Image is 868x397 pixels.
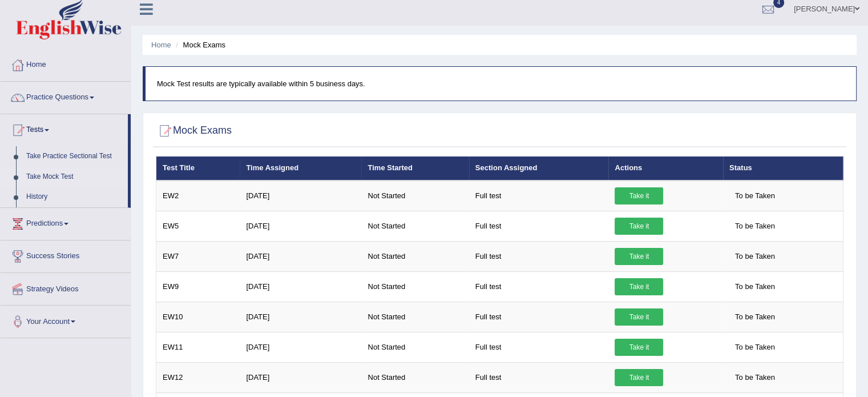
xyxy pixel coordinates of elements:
[156,302,240,332] td: EW10
[240,332,361,362] td: [DATE]
[1,114,128,143] a: Tests
[1,82,131,110] a: Practice Questions
[240,211,361,241] td: [DATE]
[615,278,663,295] a: Take it
[729,248,781,265] span: To be Taken
[361,241,469,271] td: Not Started
[157,78,845,89] p: Mock Test results are typically available within 5 business days.
[361,211,469,241] td: Not Started
[361,157,469,181] th: Time Started
[615,339,663,356] a: Take it
[240,181,361,211] td: [DATE]
[21,167,128,187] a: Take Mock Test
[173,39,225,50] li: Mock Exams
[1,306,131,334] a: Your Account
[361,271,469,302] td: Not Started
[729,308,781,326] span: To be Taken
[469,181,609,211] td: Full test
[151,41,171,49] a: Home
[361,332,469,362] td: Not Started
[729,187,781,204] span: To be Taken
[729,278,781,295] span: To be Taken
[240,362,361,392] td: [DATE]
[469,362,609,392] td: Full test
[729,369,781,386] span: To be Taken
[469,302,609,332] td: Full test
[240,271,361,302] td: [DATE]
[615,369,663,386] a: Take it
[1,49,131,78] a: Home
[156,362,240,392] td: EW12
[156,157,240,181] th: Test Title
[1,273,131,302] a: Strategy Videos
[729,339,781,356] span: To be Taken
[608,157,722,181] th: Actions
[1,240,131,269] a: Success Stories
[615,218,663,235] a: Take it
[240,241,361,271] td: [DATE]
[156,271,240,302] td: EW9
[729,218,781,235] span: To be Taken
[469,332,609,362] td: Full test
[21,146,128,167] a: Take Practice Sectional Test
[723,157,843,181] th: Status
[156,241,240,271] td: EW7
[615,187,663,204] a: Take it
[1,208,131,236] a: Predictions
[615,308,663,326] a: Take it
[156,181,240,211] td: EW2
[21,187,128,207] a: History
[156,122,232,139] h2: Mock Exams
[615,248,663,265] a: Take it
[361,362,469,392] td: Not Started
[240,157,361,181] th: Time Assigned
[469,211,609,241] td: Full test
[469,157,609,181] th: Section Assigned
[156,332,240,362] td: EW11
[469,271,609,302] td: Full test
[156,211,240,241] td: EW5
[361,302,469,332] td: Not Started
[361,181,469,211] td: Not Started
[469,241,609,271] td: Full test
[240,302,361,332] td: [DATE]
